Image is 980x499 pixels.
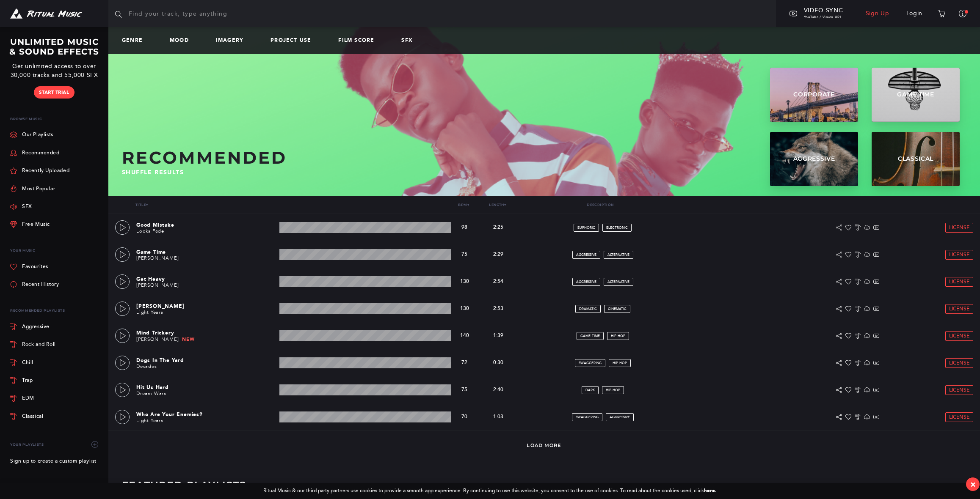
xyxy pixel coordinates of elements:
[770,68,858,122] a: Corporate
[613,361,627,365] span: hip-hop
[10,436,102,453] div: Your Playlists
[10,336,102,354] a: Rock and Roll
[10,408,102,425] a: Classical
[10,258,48,276] a: Favourites
[22,414,43,419] div: Classical
[182,336,194,342] span: New
[576,415,599,419] span: swaggering
[458,203,469,207] a: Bpm
[135,203,148,207] a: Title
[467,203,469,207] span: ▾
[949,279,969,285] span: License
[122,480,246,491] h3: Featured Playlists
[10,453,97,469] a: Sign up to create a custom playlist
[804,7,843,14] span: Video Sync
[608,307,627,311] span: cinematic
[136,337,179,342] a: [PERSON_NAME]
[949,387,969,393] span: License
[504,203,506,207] span: ▾
[338,38,381,44] a: Film Score
[481,386,515,394] p: 2:40
[10,304,102,318] div: Recommended Playlists
[10,198,32,216] a: SFX
[136,356,276,364] p: Dogs In The Yard
[607,280,629,284] span: alternative
[136,302,276,310] p: [PERSON_NAME]
[481,224,515,231] p: 2:25
[481,332,515,340] p: 1:39
[22,342,56,347] div: Rock and Roll
[136,418,163,423] a: Light Years
[271,38,318,44] a: Project Use
[136,255,179,261] a: [PERSON_NAME]
[10,216,50,233] a: Free Music
[489,203,506,207] a: Length
[576,280,596,284] span: aggressive
[857,2,898,25] a: Sign Up
[10,389,102,407] a: EDM
[454,306,475,312] p: 130
[7,37,102,57] h3: UNLIMITED MUSIC & SOUND EFFECTS
[401,38,420,44] a: SFX
[527,442,561,448] a: Load More
[263,488,717,494] div: Ritual Music & our third party partners use cookies to provide a smooth app experience. By contin...
[872,68,960,122] a: Game Time
[949,306,969,312] span: License
[136,248,276,256] p: Game Time
[770,132,858,186] a: Aggressive
[454,387,475,393] p: 75
[607,253,629,257] span: alternative
[22,378,33,383] div: Trap
[122,38,149,44] a: Genre
[136,310,163,315] a: Light Years
[10,144,60,162] a: Recommended
[22,360,33,365] div: Chill
[949,252,969,258] span: License
[136,282,179,288] a: [PERSON_NAME]
[22,396,34,401] div: EDM
[872,132,960,186] a: Classical
[10,162,69,180] a: Recently Uploaded
[804,15,842,19] span: YouTube / Vimeo URL
[454,252,475,258] p: 75
[136,364,157,369] a: Decades
[10,244,102,258] p: Your Music
[580,334,600,338] span: game-time
[136,411,276,418] p: Who Are Your Enemies?
[949,360,969,366] span: License
[170,38,196,44] a: Mood
[34,86,74,99] a: Start Trial
[481,251,515,258] p: 2:29
[216,38,250,44] a: Imagery
[454,279,475,285] p: 130
[454,333,475,339] p: 140
[136,275,276,283] p: Get Heavy
[10,180,55,197] a: Most Popular
[949,333,969,339] span: License
[949,225,969,230] span: License
[136,221,276,229] p: Good Mistake
[577,226,595,230] span: euphoric
[576,253,596,257] span: aggressive
[146,203,148,207] span: ▾
[10,112,102,126] p: Browse Music
[481,413,515,421] p: 1:03
[898,2,931,25] a: Login
[10,276,59,293] a: Recent History
[481,278,515,285] p: 2:54
[481,305,515,313] p: 2:53
[7,62,102,80] p: Get unlimited access to over 30,000 tracks and 55,000 SFX
[122,169,184,176] span: Shuffle results
[10,372,102,389] a: Trap
[10,354,102,371] a: Chill
[610,415,630,419] span: aggressive
[611,334,625,338] span: hip-hop
[579,307,597,311] span: dramatic
[136,384,276,391] p: Hit Us Hard
[10,126,53,144] a: Our Playlists
[136,228,164,234] a: Looks Fade
[22,324,50,329] div: Aggressive
[606,226,628,230] span: electronic
[606,388,620,392] span: hip-hop
[10,8,82,19] img: Ritual Music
